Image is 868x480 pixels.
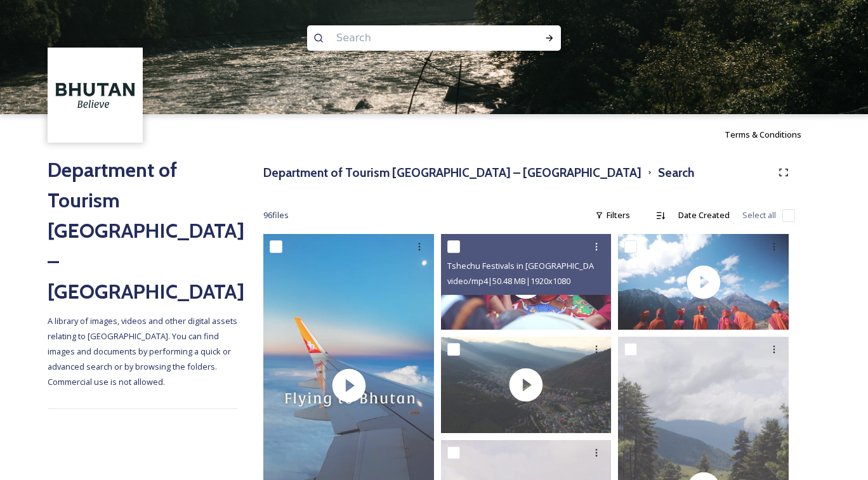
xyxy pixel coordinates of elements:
div: Filters [589,203,636,228]
span: Tshechu Festivals in [GEOGRAPHIC_DATA]mp4 [447,259,622,271]
div: Date Created [672,203,736,228]
span: Terms & Conditions [725,129,801,140]
input: Search [330,24,504,52]
span: A library of images, videos and other digital assets relating to [GEOGRAPHIC_DATA]. You can find ... [48,315,239,387]
h3: Department of Tourism [GEOGRAPHIC_DATA] – [GEOGRAPHIC_DATA] [263,164,641,182]
span: 96 file s [263,209,289,221]
span: video/mp4 | 50.48 MB | 1920 x 1080 [447,275,570,287]
span: Select all [742,209,776,221]
img: thumbnail [618,234,789,330]
h2: Department of Tourism [GEOGRAPHIC_DATA] – [GEOGRAPHIC_DATA] [48,155,238,307]
a: Terms & Conditions [725,127,820,142]
h3: Search [658,164,694,182]
img: BT_Logo_BB_Lockup_CMYK_High%2520Res.jpg [49,49,141,141]
img: thumbnail [441,337,612,432]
